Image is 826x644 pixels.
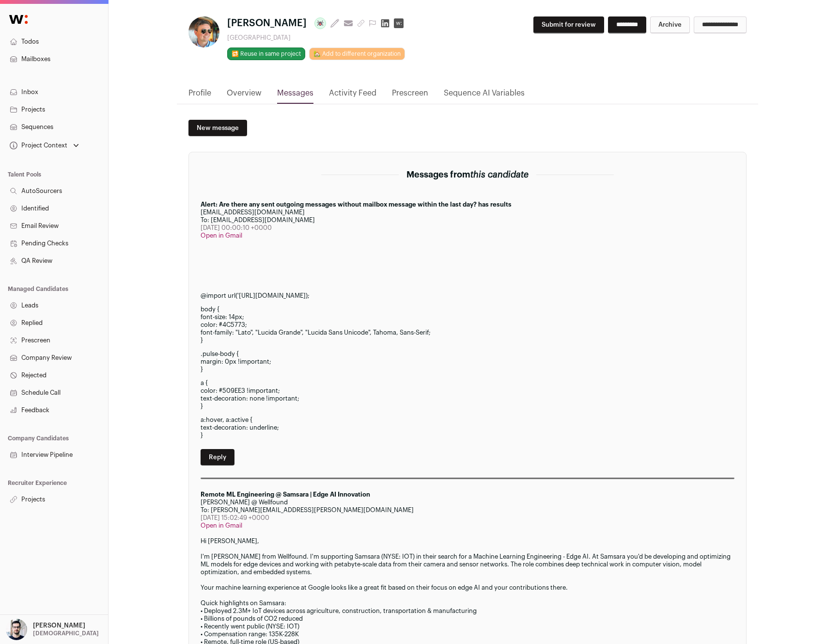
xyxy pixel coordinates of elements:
a: Reply [201,449,234,466]
img: 10051957-medium_jpg [6,619,27,640]
p: a { color: #509EE3 !important; text-decoration: none !important; } [201,379,734,410]
div: To: [PERSON_NAME][EMAIL_ADDRESS][PERSON_NAME][DOMAIN_NAME] [201,506,734,514]
button: 🔂 Reuse in same project [227,48,305,60]
div: [PERSON_NAME] @ Wellfound [201,499,734,506]
a: 🏡 Add to different organization [309,48,405,60]
div: [DATE] 00:00:10 +0000 [201,224,734,232]
div: Hi [PERSON_NAME], [201,537,734,545]
div: • Compensation range: 135K-228K [201,630,734,638]
button: Open dropdown [4,619,101,640]
div: • Recently went public (NYSE: IOT) [201,623,734,630]
p: .pulse-body { margin: 0px !important; } [201,350,734,373]
span: [PERSON_NAME] [227,16,307,30]
div: I'm [PERSON_NAME] from Wellfound. I'm supporting Samsara (NYSE: IOT) in their search for a Machin... [201,553,734,576]
div: [GEOGRAPHIC_DATA] [227,34,407,42]
a: Sequence AI Variables [444,87,525,104]
div: To: [EMAIL_ADDRESS][DOMAIN_NAME] [201,216,734,224]
p: [PERSON_NAME] [33,622,85,629]
a: Overview [227,87,262,104]
a: Messages [277,87,313,104]
div: • Billions of pounds of CO2 reduced [201,615,734,623]
button: Open dropdown [8,139,81,152]
div: [EMAIL_ADDRESS][DOMAIN_NAME] [201,209,734,216]
div: Your machine learning experience at Google looks like a great fit based on their focus on edge AI... [201,584,734,592]
a: Activity Feed [329,87,376,104]
div: • Deployed 2.3M+ IoT devices across agriculture, construction, transportation & manufacturing [201,607,734,615]
img: 1843ee5982325614803add93cf8e77c3a9918ee42c1b19018171a8b56105086c.jpg [188,16,219,48]
a: Open in Gmail [201,522,242,529]
div: Alert: Are there any sent outgoing messages without mailbox message within the last day? has results [201,201,734,209]
p: @import url('[URL][DOMAIN_NAME]); [201,253,734,300]
a: Profile [188,87,211,104]
button: Submit for review [533,16,604,33]
h2: Messages from [406,168,529,181]
div: Project Context [8,142,67,149]
a: Prescreen [392,87,428,104]
div: Quick highlights on Samsara: [201,599,734,607]
p: body { font-size: 14px; color: #4C5773; font-family: "Lato", "Lucida Grande", "Lucida Sans Unicod... [201,306,734,344]
a: New message [188,120,247,136]
img: Wellfound [4,10,33,29]
div: Remote ML Engineering @ Samsara | Edge AI Innovation [201,491,734,499]
div: [DATE] 15:02:49 +0000 [201,514,734,522]
p: [DEMOGRAPHIC_DATA] [33,629,99,637]
p: a:hover, a:active { text-decoration: underline; } [201,416,734,439]
span: this candidate [470,170,529,179]
a: Open in Gmail [201,232,242,239]
button: Archive [650,16,690,33]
